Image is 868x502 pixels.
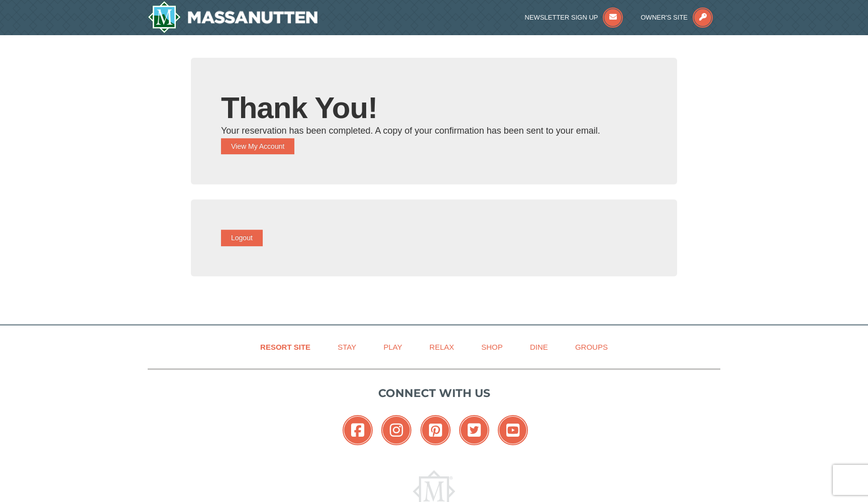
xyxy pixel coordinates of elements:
[148,1,317,33] a: Massanutten Resort
[641,14,713,21] a: Owner's Site
[248,336,323,358] a: Resort Site
[525,14,623,21] a: Newsletter Sign Up
[221,123,647,138] div: Your reservation has been completed. A copy of your confirmation has been sent to your email.
[221,93,647,123] h1: Thank You!
[221,230,263,246] button: Logout
[469,336,515,358] a: Shop
[148,1,317,33] img: Massanutten Resort Logo
[563,336,620,358] a: Groups
[221,138,294,154] button: View My Account
[517,336,561,358] a: Dine
[325,336,369,358] a: Stay
[417,336,467,358] a: Relax
[371,336,414,358] a: Play
[525,14,598,21] span: Newsletter Sign Up
[148,385,720,401] p: Connect with us
[641,14,688,21] span: Owner's Site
